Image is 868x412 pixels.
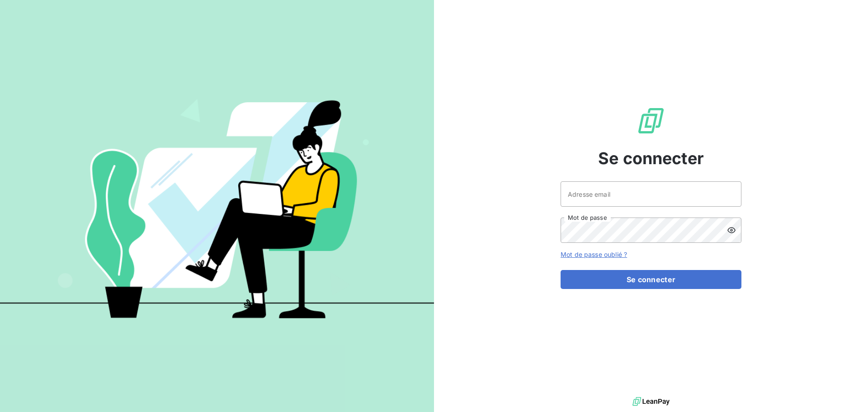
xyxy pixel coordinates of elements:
img: logo [632,395,670,408]
input: placeholder [561,181,741,207]
button: Se connecter [561,270,741,289]
a: Mot de passe oublié ? [561,251,627,258]
img: Logo LeanPay [637,106,665,135]
span: Se connecter [598,146,704,170]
